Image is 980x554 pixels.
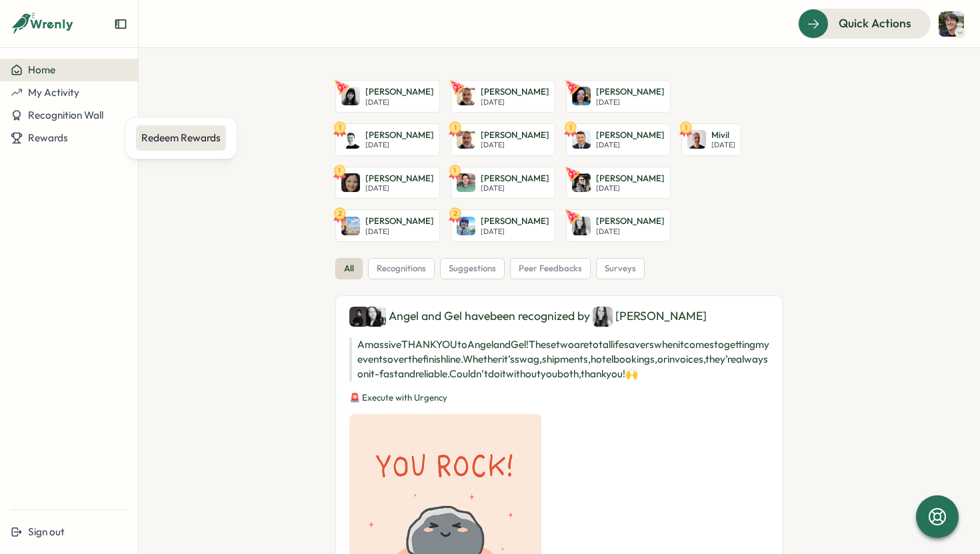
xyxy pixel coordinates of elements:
p: [PERSON_NAME] [481,86,549,98]
img: Britt Hambleton [572,87,591,105]
a: 1Nadia Comegna[PERSON_NAME][DATE] [335,167,440,199]
a: Caitlin Hutnyk[PERSON_NAME][DATE] [335,80,440,113]
text: 1 [339,122,341,131]
p: [DATE] [596,141,665,149]
p: [DATE] [596,98,665,107]
img: Angel [349,307,369,327]
p: [PERSON_NAME] [365,173,434,185]
a: 1Matt Savel[PERSON_NAME][DATE] [566,123,671,156]
img: Matt Savel [572,130,591,149]
p: [DATE] [711,141,735,149]
span: My Activity [28,86,79,99]
p: 🚨 Execute with Urgency [349,392,769,404]
img: Juan Cruz [939,11,964,37]
p: [DATE] [365,141,434,149]
a: Jacob Johnston[PERSON_NAME][DATE] [566,167,671,199]
a: Nicole Gomes[PERSON_NAME][DATE] [566,209,671,242]
p: [DATE] [481,227,549,236]
img: Nadia Comegna [341,173,360,192]
img: Mivil [687,130,706,149]
p: [PERSON_NAME] [365,86,434,98]
a: 2Edward Howard[PERSON_NAME][DATE] [335,209,440,242]
p: [PERSON_NAME] [596,215,665,227]
a: 1MivilMivil[DATE] [681,123,741,156]
img: Dustin Fennell [457,217,475,235]
img: Trevor Kirsh [457,173,475,192]
button: Quick Actions [798,9,931,38]
p: [PERSON_NAME] [481,129,549,141]
img: Nicole Gomes [572,217,591,235]
text: 1 [685,122,687,131]
span: Sign out [28,525,65,538]
text: 2 [453,209,457,218]
a: 1Trevor Kirsh[PERSON_NAME][DATE] [451,167,555,199]
p: [PERSON_NAME] [596,86,665,98]
p: [PERSON_NAME] [365,215,434,227]
img: Chad Ballentine [457,130,475,149]
p: [DATE] [596,184,665,193]
p: [PERSON_NAME] [596,129,665,141]
img: Edward Howard [341,217,360,235]
p: [DATE] [481,98,549,107]
span: all [344,263,354,275]
a: 2Dustin Fennell[PERSON_NAME][DATE] [451,209,555,242]
div: Redeem Rewards [141,131,221,145]
img: Nicole Gomes [593,307,613,327]
img: Jacob Johnston [572,173,591,192]
img: Gel San Diego [366,307,386,327]
p: [DATE] [365,227,434,236]
text: 2 [338,209,342,218]
span: surveys [605,263,636,275]
text: 1 [339,165,341,175]
p: [PERSON_NAME] [365,129,434,141]
span: recognitions [377,263,426,275]
span: Quick Actions [839,15,911,32]
a: Chad Ballentine[PERSON_NAME][DATE] [451,80,555,113]
p: [PERSON_NAME] [481,173,549,185]
p: [DATE] [481,184,549,193]
span: Recognition Wall [28,109,103,121]
text: 1 [569,122,572,131]
text: 1 [454,165,457,175]
p: [DATE] [481,141,549,149]
div: [PERSON_NAME] [593,307,707,327]
button: Expand sidebar [114,17,127,31]
span: peer feedbacks [519,263,582,275]
p: [DATE] [365,184,434,193]
span: suggestions [449,263,496,275]
text: 1 [454,122,457,131]
a: 1Josh Andrews[PERSON_NAME][DATE] [335,123,440,156]
img: Caitlin Hutnyk [341,87,360,105]
img: Chad Ballentine [457,87,475,105]
a: 1Chad Ballentine[PERSON_NAME][DATE] [451,123,555,156]
span: Home [28,63,55,76]
div: Angel and Gel have been recognized by [349,307,769,327]
p: [DATE] [596,227,665,236]
p: Mivil [711,129,735,141]
p: A massive THANK YOU to Angel and Gel! These two are total lifesavers when it comes to getting my ... [349,337,769,381]
img: Josh Andrews [341,130,360,149]
a: Redeem Rewards [136,125,226,151]
span: Rewards [28,131,68,144]
p: [PERSON_NAME] [481,215,549,227]
p: [PERSON_NAME] [596,173,665,185]
a: Britt Hambleton[PERSON_NAME][DATE] [566,80,671,113]
p: [DATE] [365,98,434,107]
